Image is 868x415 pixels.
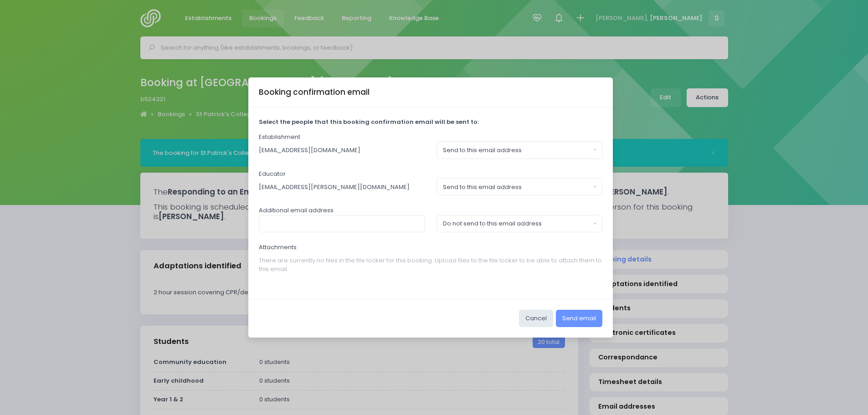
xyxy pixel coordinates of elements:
strong: Select the people that this booking confirmation email will be sent to: [259,118,479,126]
button: Send to this email address [437,178,603,195]
button: Cancel [519,310,553,327]
div: Attachments [259,243,603,278]
div: Do not send to this email address [443,219,591,228]
div: Educator [259,169,603,196]
div: Establishment [259,133,603,159]
p: There are currently no files in the file locker for this booking. Upload files to the file locker... [259,251,603,278]
div: Send to this email address [443,146,591,155]
button: Do not send to this email address [437,215,603,232]
div: Additional email address [259,206,603,232]
button: Send email [556,310,602,327]
h5: Booking confirmation email [259,87,370,98]
div: Send to this email address [443,183,591,192]
button: Send to this email address [437,141,603,159]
